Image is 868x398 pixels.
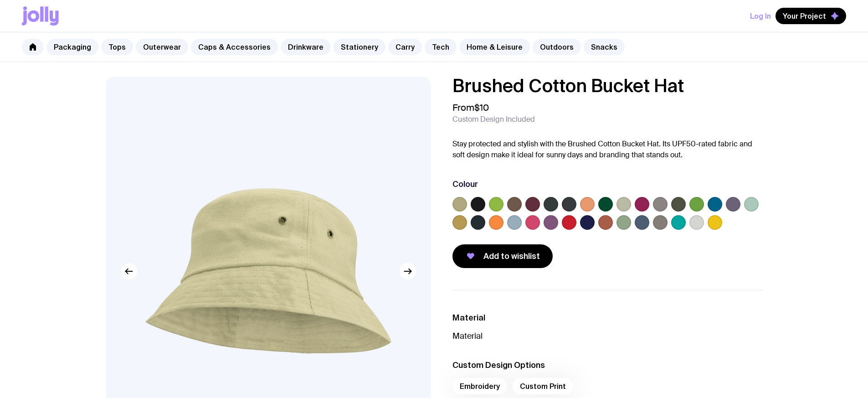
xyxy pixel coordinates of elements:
button: Your Project [776,8,846,24]
a: Packaging [46,39,98,55]
span: From [452,102,489,113]
h3: Colour [452,179,478,190]
span: Custom Design Included [452,115,535,124]
span: Add to wishlist [483,251,540,262]
p: Material [452,331,762,341]
a: Snacks [584,39,625,55]
span: Your Project [783,11,826,21]
a: Home & Leisure [459,39,530,55]
button: Add to wishlist [452,244,553,268]
h1: Brushed Cotton Bucket Hat [452,77,762,95]
a: Tops [101,39,133,55]
a: Outdoors [533,39,581,55]
a: Carry [388,39,422,55]
a: Drinkware [281,39,331,55]
a: Tech [425,39,457,55]
a: Outerwear [136,39,188,55]
h3: Material [452,312,762,323]
a: Caps & Accessories [191,39,278,55]
h3: Custom Design Options [452,360,762,371]
span: $10 [474,102,489,114]
a: Stationery [334,39,385,55]
button: Log In [750,8,771,24]
p: Stay protected and stylish with the Brushed Cotton Bucket Hat. Its UPF50-rated fabric and soft de... [452,139,762,160]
